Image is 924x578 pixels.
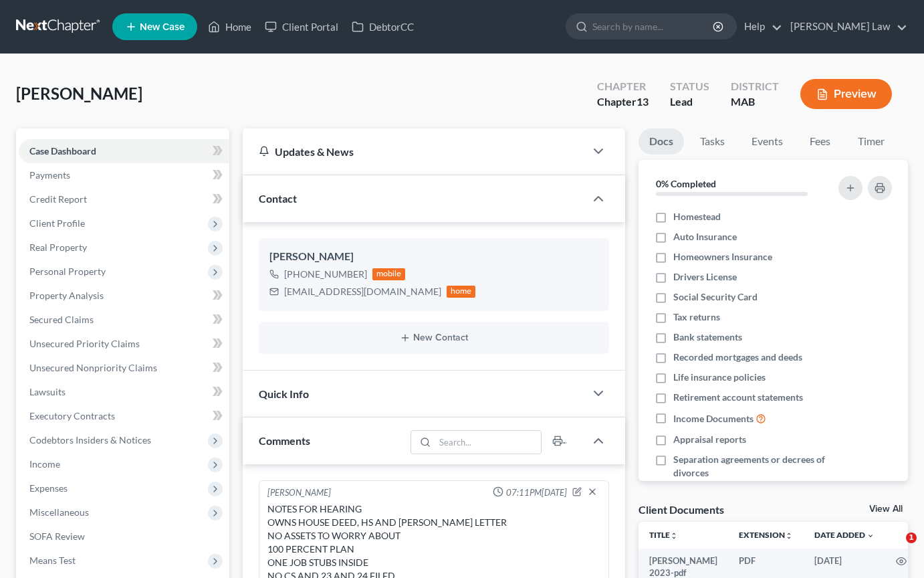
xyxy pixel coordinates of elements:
strong: 0% Completed [656,178,716,189]
div: Status [670,79,709,94]
div: [PHONE_NUMBER] [284,268,367,281]
div: MAB [731,94,779,110]
span: Client Profile [29,217,85,229]
a: Unsecured Priority Claims [19,332,229,356]
a: Unsecured Nonpriority Claims [19,356,229,380]
div: Lead [670,94,709,110]
span: Unsecured Priority Claims [29,338,140,349]
div: District [731,79,779,94]
a: Case Dashboard [19,139,229,163]
a: Fees [799,128,842,155]
a: Timer [847,128,895,155]
a: Lawsuits [19,380,229,404]
span: [PERSON_NAME] [16,84,142,103]
span: SOFA Review [29,531,85,542]
span: Executory Contracts [29,410,115,421]
a: Home [201,15,258,39]
div: Updates & News [259,144,569,159]
span: Lawsuits [29,386,66,397]
span: Credit Report [29,193,87,205]
a: Titleunfold_more [649,530,678,540]
span: Bank statements [673,330,742,344]
i: unfold_more [785,532,793,540]
span: 13 [637,95,649,108]
span: Auto Insurance [673,230,737,244]
a: Docs [639,128,684,155]
span: Appraisal reports [673,433,746,446]
div: home [447,286,476,298]
span: Real Property [29,242,87,253]
span: Homestead [673,210,721,223]
a: Client Portal [258,15,345,39]
input: Search by name... [592,14,715,39]
span: Means Test [29,555,76,566]
a: DebtorCC [345,15,421,39]
span: Payments [29,169,70,181]
a: View All [869,504,903,514]
div: [EMAIL_ADDRESS][DOMAIN_NAME] [284,285,441,298]
a: Property Analysis [19,284,229,308]
span: New Case [140,22,185,32]
span: Secured Claims [29,314,94,325]
span: 07:11PM[DATE] [506,486,567,499]
a: Help [737,15,782,39]
span: Income [29,458,60,470]
a: Extensionunfold_more [739,530,793,540]
div: [PERSON_NAME] [269,249,598,265]
span: Social Security Card [673,290,758,304]
iframe: Intercom live chat [879,533,911,565]
div: Client Documents [639,502,724,516]
span: Quick Info [259,387,309,400]
a: Events [741,128,794,155]
span: Case Dashboard [29,145,96,157]
span: Homeowners Insurance [673,250,772,264]
div: Chapter [597,79,649,94]
a: SOFA Review [19,524,229,549]
span: Property Analysis [29,290,104,301]
a: Date Added expand_more [814,530,875,540]
button: Preview [800,79,892,109]
span: Miscellaneous [29,506,89,518]
span: Retirement account statements [673,391,803,404]
span: Income Documents [673,412,754,425]
span: Codebtors Insiders & Notices [29,434,151,446]
span: Drivers License [673,270,737,284]
span: Contact [259,192,297,205]
span: Unsecured Nonpriority Claims [29,362,157,373]
span: Personal Property [29,266,106,277]
a: Payments [19,163,229,187]
a: [PERSON_NAME] Law [784,15,907,39]
div: [PERSON_NAME] [267,486,331,500]
a: Executory Contracts [19,404,229,428]
input: Search... [435,431,541,454]
span: Expenses [29,482,68,494]
i: unfold_more [670,532,678,540]
i: expand_more [867,532,875,540]
div: mobile [372,268,406,280]
span: Comments [259,434,310,447]
span: 1 [906,533,917,543]
span: Life insurance policies [673,371,766,384]
span: Tax returns [673,310,720,324]
span: Recorded mortgages and deeds [673,351,802,364]
div: Chapter [597,94,649,110]
a: Secured Claims [19,308,229,332]
a: Tasks [689,128,735,155]
span: Separation agreements or decrees of divorces [673,453,829,480]
button: New Contact [269,332,598,343]
a: Credit Report [19,187,229,211]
